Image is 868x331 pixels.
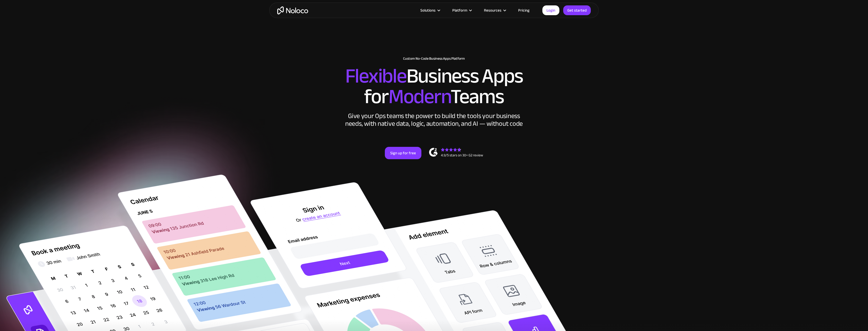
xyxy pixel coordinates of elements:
[478,7,512,14] div: Resources
[420,7,436,14] div: Solutions
[563,5,591,15] a: Get started
[277,6,308,14] a: home
[388,77,450,116] span: Modern
[512,7,536,14] a: Pricing
[542,5,559,15] a: Login
[446,7,478,14] div: Platform
[274,66,594,107] h2: Business Apps for Teams
[385,147,421,159] a: Sign up for free
[344,112,524,128] div: Give your Ops teams the power to build the tools your business needs, with native data, logic, au...
[274,57,594,61] h1: Custom No-Code Business Apps Platform
[484,7,501,14] div: Resources
[414,7,446,14] div: Solutions
[452,7,467,14] div: Platform
[345,57,406,95] span: Flexible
